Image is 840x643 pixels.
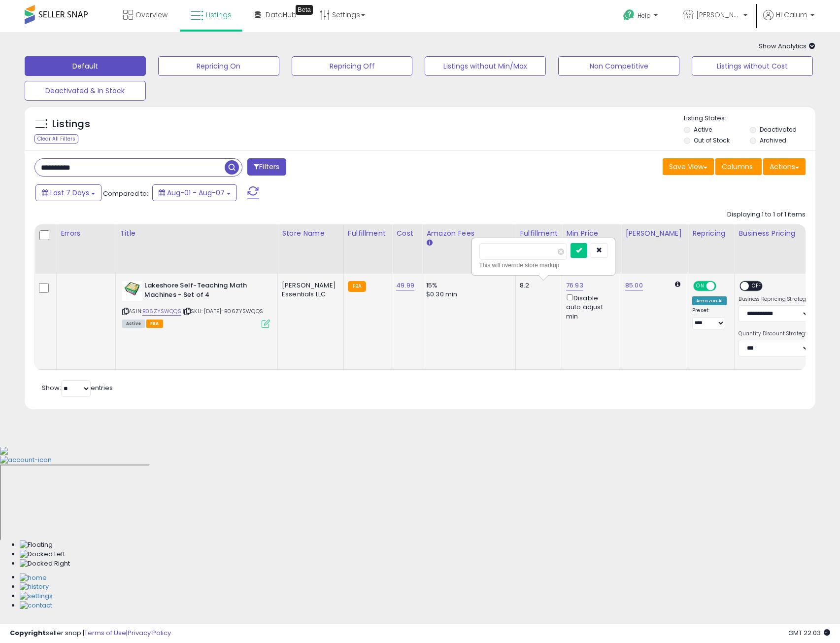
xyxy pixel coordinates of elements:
[20,592,53,601] img: Settings
[739,228,839,239] div: Business Pricing
[122,281,142,301] img: 51HNmpPjbSL._SL40_.jpg
[623,9,635,21] i: Get Help
[292,56,413,76] button: Repricing Off
[692,228,730,239] div: Repricing
[52,117,90,131] h5: Listings
[348,228,388,239] div: Fulfillment
[20,573,47,583] img: Home
[479,260,607,270] div: This will override store markup
[694,136,730,144] label: Out of Stock
[42,383,113,393] span: Show: entries
[426,290,508,299] div: $0.30 min
[759,41,815,51] span: Show Analytics
[426,228,511,239] div: Amazon Fees
[266,10,297,20] span: DataHub
[20,559,70,569] img: Docked Right
[142,307,181,316] a: B06ZYSWQQS
[61,228,111,239] div: Errors
[396,228,418,239] div: Cost
[715,282,731,290] span: OFF
[694,282,706,290] span: ON
[520,281,554,290] div: 8.2
[426,281,508,290] div: 15%
[25,56,146,76] button: Default
[696,10,740,20] span: [PERSON_NAME] Essentials LLC
[663,158,714,175] button: Save View
[692,307,727,329] div: Preset:
[727,210,806,219] div: Displaying 1 to 1 of 1 items
[35,184,101,201] button: Last 7 Days
[50,188,89,198] span: Last 7 Days
[20,601,52,610] img: Contact
[566,292,613,321] div: Disable auto adjust min
[776,10,807,20] span: Hi Calum
[122,320,145,328] span: All listings currently available for purchase on Amazon
[760,136,786,144] label: Archived
[558,56,679,76] button: Non Competitive
[20,582,49,592] img: History
[520,228,558,249] div: Fulfillment Cost
[247,158,286,176] button: Filters
[638,11,651,20] span: Help
[749,282,765,290] span: OFF
[34,134,78,143] div: Clear All Filters
[763,10,814,32] a: Hi Calum
[566,228,617,239] div: Min Price
[739,296,810,303] label: Business Repricing Strategy:
[760,125,797,134] label: Deactivated
[183,307,263,315] span: | SKU: [DATE]-B06ZYSWQQS
[296,5,313,15] div: Tooltip anchor
[715,158,762,175] button: Columns
[282,228,339,239] div: Store Name
[103,189,148,198] span: Compared to:
[348,281,366,292] small: FBA
[625,281,643,290] a: 85.00
[426,239,432,248] small: Amazon Fees.
[146,320,163,328] span: FBA
[684,114,815,123] p: Listing States:
[206,10,232,20] span: Listings
[122,281,270,327] div: ASIN:
[158,56,279,76] button: Repricing On
[722,162,753,172] span: Columns
[615,1,668,32] a: Help
[152,184,237,201] button: Aug-01 - Aug-07
[167,188,225,198] span: Aug-01 - Aug-07
[25,81,146,101] button: Deactivated & In Stock
[739,330,810,337] label: Quantity Discount Strategy:
[763,158,806,175] button: Actions
[120,228,273,239] div: Title
[692,296,727,305] div: Amazon AI
[625,228,684,239] div: [PERSON_NAME]
[20,540,53,550] img: Floating
[396,281,414,290] a: 49.99
[694,125,712,134] label: Active
[135,10,168,20] span: Overview
[20,550,65,559] img: Docked Left
[692,56,813,76] button: Listings without Cost
[425,56,546,76] button: Listings without Min/Max
[144,281,264,302] b: Lakeshore Self-Teaching Math Machines - Set of 4
[566,281,583,290] a: 76.93
[282,281,336,299] div: [PERSON_NAME] Essentials LLC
